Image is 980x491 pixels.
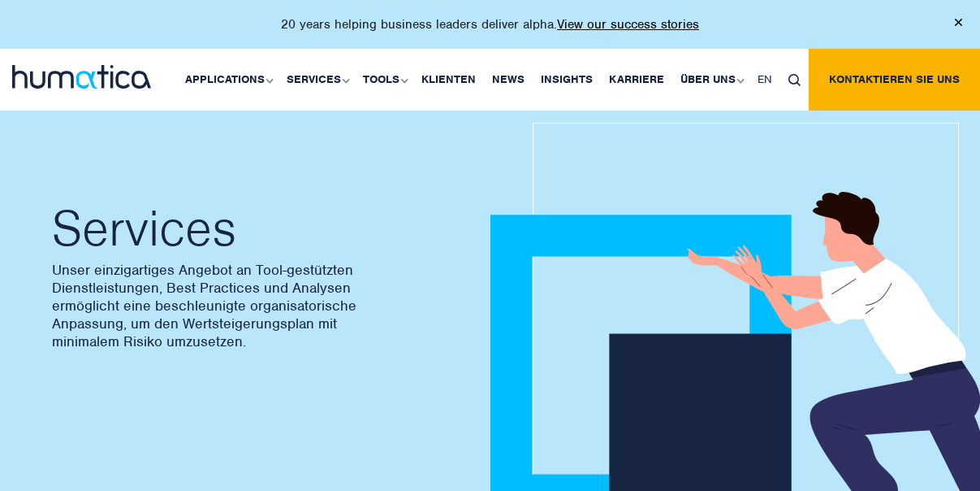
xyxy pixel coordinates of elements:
span: EN [758,72,772,86]
p: Unser einzigartiges Angebot an Tool-gestützten Dienstleistungen, Best Practices und Analysen ermö... [52,261,474,350]
img: logo [12,65,151,89]
h2: Services [52,204,474,253]
p: 20 years helping business leaders deliver alpha. [281,16,699,33]
a: View our success stories [557,16,699,33]
a: Kontaktieren Sie uns [809,49,980,111]
img: search_icon [788,74,801,86]
a: Über uns [672,49,749,111]
a: Insights [533,49,601,111]
a: Tools [355,49,413,111]
a: Services [278,49,355,111]
a: Klienten [413,49,484,111]
a: EN [749,49,780,111]
a: Karriere [601,49,672,111]
a: News [484,49,533,111]
a: Applications [177,49,278,111]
